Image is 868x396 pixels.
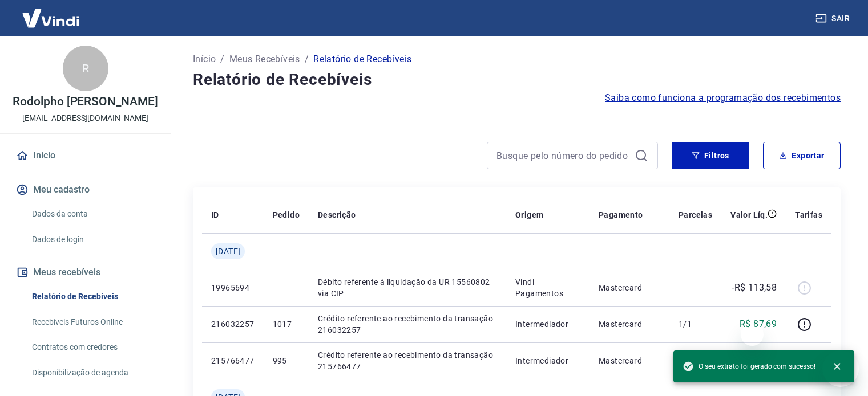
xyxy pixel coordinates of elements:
[741,323,764,346] iframe: Fechar mensagem
[27,202,157,226] a: Dados da conta
[273,319,300,330] p: 1017
[14,143,157,168] a: Início
[313,52,411,66] p: Relatório de Recebíveis
[27,361,157,385] a: Disponibilização de agenda
[27,285,157,308] a: Relatório de Recebíveis
[515,355,580,366] p: Intermediador
[822,350,859,387] iframe: Botão para abrir a janela de mensagens
[599,355,660,366] p: Mastercard
[730,209,768,221] p: Valor Líq.
[672,142,749,169] button: Filtros
[229,52,300,66] a: Meus Recebíveis
[211,209,219,221] p: ID
[515,319,580,330] p: Intermediador
[605,91,841,105] a: Saiba como funciona a programação dos recebimentos
[14,260,157,285] button: Meus recebíveis
[515,209,543,221] p: Origem
[599,282,660,293] p: Mastercard
[679,282,712,293] p: -
[216,246,240,257] span: [DATE]
[27,228,157,251] a: Dados de login
[496,147,630,164] input: Busque pelo número do pedido
[14,177,157,202] button: Meu cadastro
[318,276,497,299] p: Débito referente à liquidação da UR 15560802 via CIP
[318,209,356,221] p: Descrição
[273,355,300,366] p: 995
[193,68,841,91] h4: Relatório de Recebíveis
[211,319,255,330] p: 216032257
[599,209,643,221] p: Pagamento
[515,276,580,299] p: Vindi Pagamentos
[679,319,712,330] p: 1/1
[318,313,497,336] p: Crédito referente ao recebimento da transação 216032257
[305,52,309,66] p: /
[273,209,300,221] p: Pedido
[795,209,822,221] p: Tarifas
[763,142,841,169] button: Exportar
[220,52,224,66] p: /
[813,8,854,29] button: Sair
[683,361,815,372] span: O seu extrato foi gerado com sucesso!
[27,311,157,334] a: Recebíveis Futuros Online
[599,319,660,330] p: Mastercard
[318,349,497,372] p: Crédito referente ao recebimento da transação 215766477
[732,281,777,295] p: -R$ 113,58
[13,96,158,108] p: Rodolpho [PERSON_NAME]
[14,1,88,35] img: Vindi
[211,282,255,293] p: 19965694
[63,46,108,91] div: R
[211,355,255,366] p: 215766477
[22,112,148,124] p: [EMAIL_ADDRESS][DOMAIN_NAME]
[679,209,712,221] p: Parcelas
[193,52,216,66] a: Início
[27,336,157,359] a: Contratos com credores
[740,317,777,331] p: R$ 87,69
